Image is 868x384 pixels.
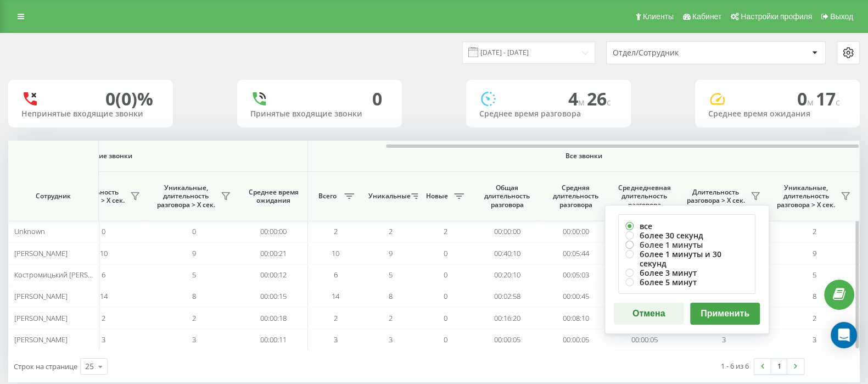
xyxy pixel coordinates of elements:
span: 0 [444,270,447,280]
label: более 5 минут [625,277,748,287]
span: Все звонки [340,152,827,160]
span: Кабинет [692,12,721,21]
span: Unknown [14,226,45,236]
td: 00:16:20 [473,307,541,329]
div: Отдел/Сотрудник [613,48,744,58]
span: Строк на странице [14,361,77,371]
span: 0 [444,248,447,258]
span: 3 [389,335,393,344]
span: 3 [102,335,105,344]
div: 25 [85,361,94,372]
div: Среднее время разговора [479,109,618,119]
label: более 1 минуты и 30 секунд [625,249,748,268]
span: 2 [813,313,816,323]
td: 00:08:10 [541,307,610,329]
span: 4 [568,87,587,110]
span: м [807,96,816,108]
span: 0 [444,313,447,323]
div: Непринятые входящие звонки [21,109,160,119]
span: 2 [389,313,393,323]
span: 5 [813,270,816,280]
span: 6 [102,270,105,280]
div: 0 [372,88,382,109]
button: Отмена [614,303,684,325]
td: 00:02:58 [473,286,541,307]
span: 26 [587,87,611,110]
span: Общая длительность разговора [481,183,533,209]
span: Среднее время ожидания [248,188,299,205]
span: 3 [192,335,196,344]
label: более 1 минуты [625,240,748,249]
span: [PERSON_NAME] [14,248,68,258]
span: 9 [813,248,816,258]
span: 14 [100,291,108,301]
span: 3 [813,335,816,344]
span: 9 [192,248,196,258]
span: 6 [334,270,338,280]
span: 0 [444,335,447,344]
td: 00:20:10 [473,264,541,286]
span: c [607,96,611,108]
span: 2 [334,226,338,236]
label: более 30 секунд [625,231,748,240]
span: 17 [816,87,840,110]
span: Новые [423,192,451,201]
td: 00:00:00 [541,221,610,242]
span: 2 [444,226,447,236]
div: 1 - 6 из 6 [721,360,749,371]
span: 10 [332,248,339,258]
span: [PERSON_NAME] [14,313,68,323]
span: 8 [389,291,393,301]
span: 3 [334,335,338,344]
span: [PERSON_NAME] [14,335,68,344]
span: 10 [100,248,108,258]
td: 00:00:18 [239,307,308,329]
div: Среднее время ожидания [708,109,847,119]
span: Сотрудник [18,192,89,201]
td: 00:05:44 [541,242,610,264]
td: 00:00:12 [239,264,308,286]
span: 14 [332,291,339,301]
span: 2 [192,313,196,323]
td: 00:00:05 [610,329,679,350]
span: 0 [444,291,447,301]
span: 0 [797,87,816,110]
td: 00:00:05 [473,329,541,350]
span: Длительность разговора > Х сек. [684,188,747,205]
td: 00:00:15 [239,286,308,307]
button: Применить [690,303,760,325]
span: 0 [192,226,196,236]
td: 00:40:10 [473,242,541,264]
div: Open Intercom Messenger [831,322,857,348]
span: 9 [389,248,393,258]
span: 2 [813,226,816,236]
td: 00:00:45 [541,286,610,307]
span: Всего [313,192,341,201]
div: 0 (0)% [105,88,153,109]
span: Настройки профиля [741,12,812,21]
span: Уникальные, длительность разговора > Х сек. [154,183,217,209]
label: более 3 минут [625,268,748,277]
span: c [836,96,840,108]
td: 00:00:21 [239,242,308,264]
span: Костромицький [PERSON_NAME] [14,270,122,280]
span: 2 [334,313,338,323]
a: 1 [771,359,787,374]
div: Принятые входящие звонки [250,109,389,119]
span: м [578,96,587,108]
span: Уникальные, длительность разговора > Х сек. [775,183,837,209]
label: все [625,221,748,231]
td: 00:00:00 [473,221,541,242]
span: 8 [192,291,196,301]
span: 2 [389,226,393,236]
span: [PERSON_NAME] [14,291,68,301]
span: Уникальные [368,192,408,201]
span: Средняя длительность разговора [550,183,602,209]
span: 3 [722,335,726,344]
span: 2 [102,313,105,323]
span: 0 [102,226,105,236]
span: Выход [830,12,853,21]
td: 00:05:03 [541,264,610,286]
span: 5 [389,270,393,280]
span: 8 [813,291,816,301]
